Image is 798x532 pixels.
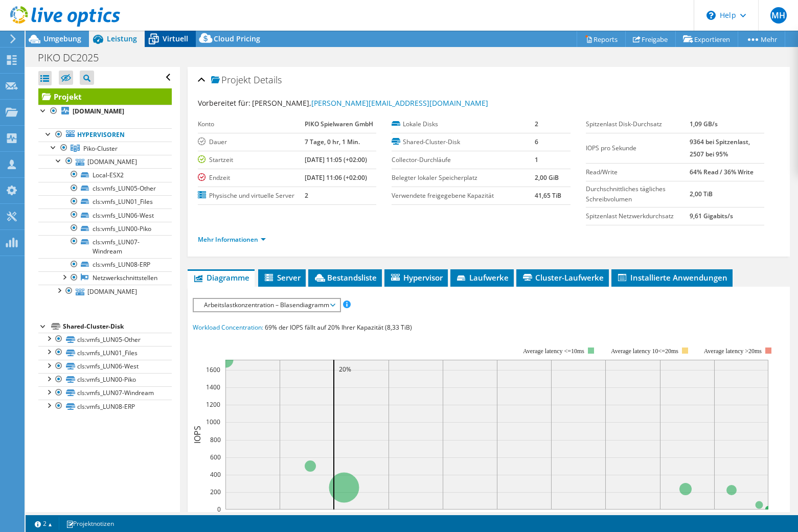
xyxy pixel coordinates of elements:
label: Konto [198,119,305,129]
label: Endzeit [198,173,305,183]
span: Server [263,272,301,283]
text: 1000 [206,418,220,426]
label: Verwendete freigegebene Kapazität [392,191,535,201]
label: Collector-Durchläufe [392,155,535,165]
b: 1,09 GB/s [690,120,718,128]
b: 1 [535,155,538,164]
label: Vorbereitet für: [198,98,250,108]
text: 600 [210,453,221,461]
b: 9364 bei Spitzenlast, 2507 bei 95% [690,137,750,158]
span: Hypervisor [390,272,443,283]
text: 800 [210,435,221,444]
text: 20% [339,365,351,374]
text: 0 [217,505,221,514]
span: Diagramme [193,272,249,283]
b: [DOMAIN_NAME] [73,107,124,115]
a: Local-ESX2 [38,168,172,181]
a: cls:vmfs_LUN05-Other [38,333,172,346]
a: Projektnotizen [59,517,121,530]
span: Laufwerke [455,272,509,283]
a: Reports [577,31,626,47]
a: Mehr Informationen [198,235,266,244]
a: cls:vmfs_LUN00-Piko [38,373,172,386]
a: cls:vmfs_LUN06-West [38,360,172,373]
a: Netzwerkschnittstellen [38,271,172,285]
a: [PERSON_NAME][EMAIL_ADDRESS][DOMAIN_NAME] [311,98,488,108]
a: Freigabe [625,31,676,47]
span: Piko-Cluster [83,144,118,153]
tspan: Average latency 10<=20ms [611,348,678,355]
a: [DOMAIN_NAME] [38,105,172,118]
label: Read/Write [586,167,690,177]
label: Durchschnittliches tägliches Schreibvolumen [586,184,690,204]
a: cls:vmfs_LUN08-ERP [38,258,172,271]
label: Belegter lokaler Speicherplatz [392,173,535,183]
label: Startzeit [198,155,305,165]
text: 200 [210,488,221,496]
label: Lokale Disks [392,119,535,129]
label: Dauer [198,137,305,147]
div: Shared-Cluster-Disk [63,320,172,333]
text: IOPS [192,426,203,444]
b: 2,00 TiB [690,190,713,198]
span: Details [254,74,282,86]
tspan: Average latency <=10ms [523,348,584,355]
span: Virtuell [163,34,188,43]
span: Installierte Anwendungen [617,272,727,283]
a: cls:vmfs_LUN07-Windream [38,235,172,258]
a: Mehr [738,31,785,47]
b: [DATE] 11:05 (+02:00) [305,155,367,164]
text: 400 [210,470,221,479]
label: IOPS pro Sekunde [586,143,690,153]
b: 9,61 Gigabits/s [690,212,733,220]
span: Umgebung [43,34,81,43]
a: Projekt [38,88,172,105]
label: Spitzenlast Netzwerkdurchsatz [586,211,690,221]
span: [PERSON_NAME], [252,98,488,108]
a: Hypervisoren [38,128,172,142]
text: 1600 [206,365,220,374]
b: 2,00 GiB [535,173,559,182]
text: 1400 [206,383,220,391]
label: Physische und virtuelle Server [198,191,305,201]
a: [DOMAIN_NAME] [38,285,172,298]
b: [DATE] 11:06 (+02:00) [305,173,367,182]
b: 6 [535,137,538,146]
a: cls:vmfs_LUN05-Other [38,182,172,195]
span: MH [770,7,787,24]
a: cls:vmfs_LUN00-Piko [38,222,172,235]
span: Bestandsliste [313,272,377,283]
a: cls:vmfs_LUN06-West [38,209,172,222]
a: [DOMAIN_NAME] [38,155,172,168]
span: Projekt [211,75,251,85]
a: 2 [28,517,59,530]
svg: \n [706,11,716,20]
label: Shared-Cluster-Disk [392,137,535,147]
b: 2 [305,191,308,200]
span: Cloud Pricing [214,34,260,43]
b: 7 Tage, 0 hr, 1 Min. [305,137,360,146]
text: 1200 [206,400,220,409]
b: 41,65 TiB [535,191,561,200]
span: Workload Concentration: [193,323,263,332]
a: Piko-Cluster [38,142,172,155]
label: Spitzenlast Disk-Durchsatz [586,119,690,129]
a: cls:vmfs_LUN01_Files [38,346,172,359]
a: cls:vmfs_LUN08-ERP [38,400,172,413]
text: Average latency >20ms [704,348,762,355]
a: cls:vmfs_LUN01_Files [38,195,172,209]
span: Cluster-Laufwerke [521,272,604,283]
span: 69% der IOPS fällt auf 20% Ihrer Kapazität (8,33 TiB) [265,323,412,332]
b: 2 [535,120,538,128]
a: Exportieren [675,31,738,47]
h1: PIKO DC2025 [33,52,115,63]
span: Leistung [107,34,137,43]
span: Arbeitslastkonzentration – Blasendiagramm [199,299,334,311]
b: PIKO Spielwaren GmbH [305,120,373,128]
b: 64% Read / 36% Write [690,168,754,176]
a: cls:vmfs_LUN07-Windream [38,386,172,400]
